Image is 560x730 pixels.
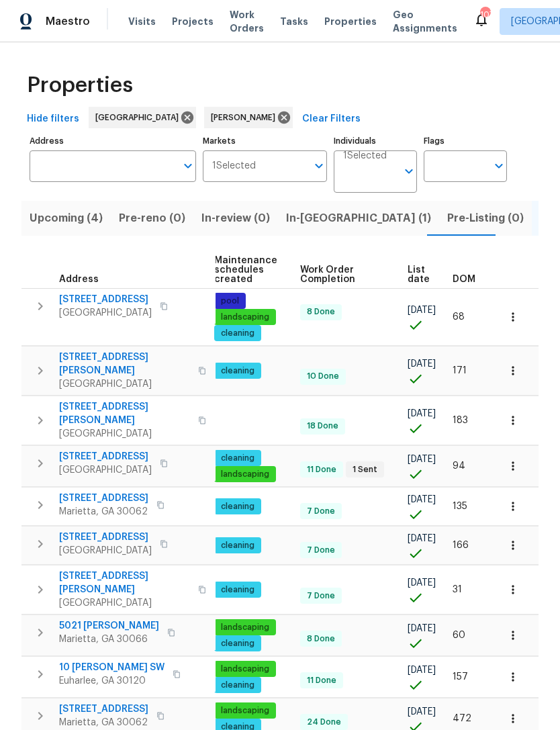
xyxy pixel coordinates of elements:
[216,328,260,339] span: cleaning
[59,633,159,646] span: Marietta, GA 30066
[301,675,342,686] span: 11 Done
[216,680,260,691] span: cleaning
[59,596,190,610] span: [GEOGRAPHIC_DATA]
[301,590,340,602] span: 7 Done
[453,366,467,375] span: 171
[453,502,467,511] span: 135
[30,137,196,145] label: Address
[408,578,436,588] span: [DATE]
[216,638,260,649] span: cleaning
[408,624,436,633] span: [DATE]
[59,427,190,441] span: [GEOGRAPHIC_DATA]
[301,545,340,556] span: 7 Done
[408,707,436,717] span: [DATE]
[216,664,275,675] span: landscaping
[59,661,165,674] span: 10 [PERSON_NAME] SW
[301,717,346,728] span: 24 Done
[408,306,436,315] span: [DATE]
[211,111,281,124] span: [PERSON_NAME]
[119,209,185,228] span: Pre-reno (0)
[447,209,524,228] span: Pre-Listing (0)
[216,622,275,633] span: landscaping
[204,107,293,128] div: [PERSON_NAME]
[393,8,457,35] span: Geo Assignments
[59,293,152,306] span: [STREET_ADDRESS]
[203,137,328,145] label: Markets
[301,371,344,382] span: 10 Done
[128,15,156,28] span: Visits
[408,666,436,675] span: [DATE]
[453,275,475,284] span: DOM
[347,464,383,475] span: 1 Sent
[179,156,197,175] button: Open
[59,306,152,320] span: [GEOGRAPHIC_DATA]
[95,111,184,124] span: [GEOGRAPHIC_DATA]
[453,461,465,471] span: 94
[297,107,366,132] button: Clear Filters
[324,15,377,28] span: Properties
[424,137,507,145] label: Flags
[216,705,275,717] span: landscaping
[216,312,275,323] span: landscaping
[46,15,90,28] span: Maestro
[201,209,270,228] span: In-review (0)
[453,312,465,322] span: 68
[216,453,260,464] span: cleaning
[59,619,159,633] span: 5021 [PERSON_NAME]
[408,455,436,464] span: [DATE]
[301,506,340,517] span: 7 Done
[489,156,508,175] button: Open
[301,306,340,318] span: 8 Done
[216,540,260,551] span: cleaning
[280,17,308,26] span: Tasks
[408,534,436,543] span: [DATE]
[30,209,103,228] span: Upcoming (4)
[310,156,328,175] button: Open
[59,400,190,427] span: [STREET_ADDRESS][PERSON_NAME]
[59,716,148,729] span: Marietta, GA 30062
[408,495,436,504] span: [DATE]
[59,463,152,477] span: [GEOGRAPHIC_DATA]
[59,492,148,505] span: [STREET_ADDRESS]
[27,79,133,92] span: Properties
[172,15,214,28] span: Projects
[59,275,99,284] span: Address
[59,569,190,596] span: [STREET_ADDRESS][PERSON_NAME]
[59,377,190,391] span: [GEOGRAPHIC_DATA]
[59,544,152,557] span: [GEOGRAPHIC_DATA]
[216,584,260,596] span: cleaning
[453,714,471,723] span: 472
[408,359,436,369] span: [DATE]
[27,111,79,128] span: Hide filters
[300,265,385,284] span: Work Order Completion
[212,161,256,172] span: 1 Selected
[480,8,489,21] div: 107
[216,295,244,307] span: pool
[59,702,148,716] span: [STREET_ADDRESS]
[59,674,165,688] span: Euharlee, GA 30120
[216,469,275,480] span: landscaping
[301,633,340,645] span: 8 Done
[400,162,418,181] button: Open
[59,531,152,544] span: [STREET_ADDRESS]
[408,409,436,418] span: [DATE]
[453,416,468,425] span: 183
[408,265,430,284] span: List date
[286,209,431,228] span: In-[GEOGRAPHIC_DATA] (1)
[89,107,196,128] div: [GEOGRAPHIC_DATA]
[343,150,387,162] span: 1 Selected
[301,420,344,432] span: 18 Done
[216,501,260,512] span: cleaning
[59,450,152,463] span: [STREET_ADDRESS]
[216,365,260,377] span: cleaning
[301,464,342,475] span: 11 Done
[453,631,465,640] span: 60
[21,107,85,132] button: Hide filters
[453,672,468,682] span: 157
[230,8,264,35] span: Work Orders
[453,541,469,550] span: 166
[59,505,148,518] span: Marietta, GA 30062
[214,256,277,284] span: Maintenance schedules created
[302,111,361,128] span: Clear Filters
[453,585,462,594] span: 31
